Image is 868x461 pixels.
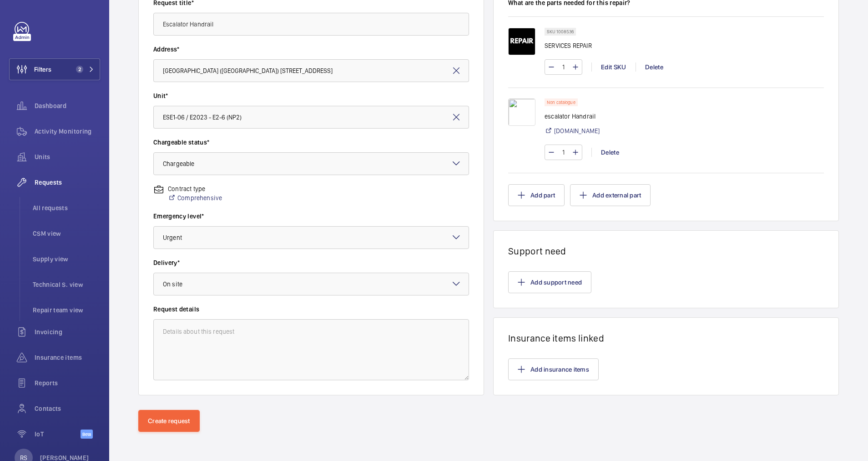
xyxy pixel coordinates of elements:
[547,101,575,104] p: Non catalogue
[138,410,200,432] button: Create request
[554,126,600,135] a: [DOMAIN_NAME]
[591,62,636,72] div: Edit SKU
[570,184,651,206] button: Add external part
[153,212,469,221] label: Emergency level*
[153,258,469,267] label: Delivery*
[35,101,100,110] span: Dashboard
[591,148,628,157] div: Delete
[508,332,824,344] h1: Insurance items linked
[9,58,100,80] button: Filters2
[153,59,469,82] input: Enter address
[33,254,100,264] span: Supply view
[35,127,100,136] span: Activity Monitoring
[153,305,469,314] label: Request details
[168,184,222,193] p: Contract type
[168,193,222,202] a: Comprehensive
[163,234,182,241] span: Urgent
[636,62,672,72] div: Delete
[35,353,100,362] span: Insurance items
[33,306,100,315] span: Repair team view
[81,430,93,439] span: Beta
[545,41,592,50] p: SERVICES REPAIR
[508,245,824,257] h1: Support need
[76,66,83,73] span: 2
[545,112,600,121] p: escalator Handrail
[153,91,469,100] label: Unit*
[153,138,469,147] label: Chargeable status*
[33,229,100,238] span: CSM view
[547,30,574,33] p: SKU 1008536
[35,178,100,187] span: Requests
[153,45,469,54] label: Address*
[33,203,100,212] span: All requests
[153,106,469,129] input: Enter unit
[508,358,599,380] button: Add insurance items
[163,160,194,167] span: Chargeable
[35,378,100,388] span: Reports
[508,271,591,293] button: Add support need
[163,280,182,288] span: On site
[35,430,81,439] span: IoT
[35,152,100,161] span: Units
[34,65,51,74] span: Filters
[508,28,535,55] img: 4IH7dyk0lKfVbRFSf4R9ywTe9GShna42_NoCtMvpQiKEiGqH.png
[35,404,100,413] span: Contacts
[508,184,565,206] button: Add part
[508,98,535,126] img: a9a602f2-fd19-4ea4-a239-b81f3dd3bea1
[153,13,469,36] input: Type request title
[33,280,100,289] span: Technical S. view
[35,327,100,337] span: Invoicing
